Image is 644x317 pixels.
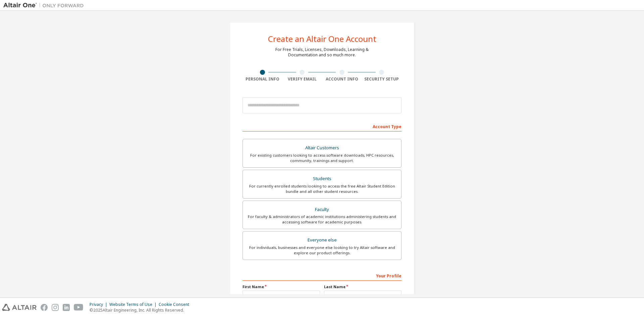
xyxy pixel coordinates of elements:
[90,302,109,307] div: Privacy
[2,304,37,311] img: altair_logo.svg
[243,284,320,289] label: First Name
[247,214,397,225] div: For faculty & administrators of academic institutions administering students and accessing softwa...
[41,304,48,311] img: facebook.svg
[275,47,369,58] div: For Free Trials, Licenses, Downloads, Learning & Documentation and so much more.
[243,121,401,131] div: Account Type
[324,284,401,289] label: Last Name
[247,143,397,153] div: Altair Customers
[247,235,397,245] div: Everyone else
[243,270,401,281] div: Your Profile
[247,174,397,183] div: Students
[63,304,70,311] img: linkedin.svg
[268,35,376,43] div: Create an Altair One Account
[52,304,59,311] img: instagram.svg
[243,76,282,82] div: Personal Info
[74,304,84,311] img: youtube.svg
[247,205,397,214] div: Faculty
[282,76,322,82] div: Verify Email
[109,302,159,307] div: Website Terms of Use
[159,302,193,307] div: Cookie Consent
[247,153,397,163] div: For existing customers looking to access software downloads, HPC resources, community, trainings ...
[3,2,87,9] img: Altair One
[322,76,362,82] div: Account Info
[247,183,397,194] div: For currently enrolled students looking to access the free Altair Student Edition bundle and all ...
[362,76,402,82] div: Security Setup
[247,245,397,256] div: For individuals, businesses and everyone else looking to try Altair software and explore our prod...
[90,307,193,313] p: © 2025 Altair Engineering, Inc. All Rights Reserved.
